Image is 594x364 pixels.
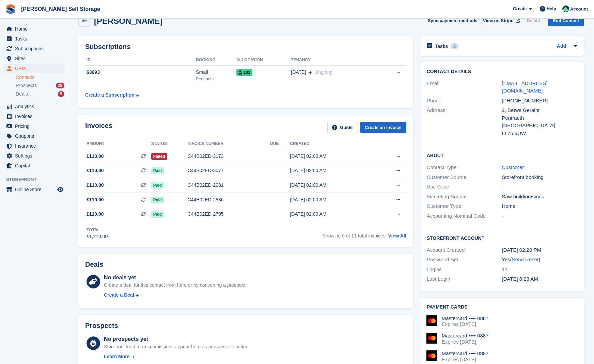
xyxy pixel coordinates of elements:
[502,183,577,191] div: -
[427,202,502,210] div: Customer Type
[502,173,577,181] div: Storefront booking
[427,304,577,310] h2: Payment cards
[87,227,108,233] div: Total
[427,212,502,220] div: Accounting Nominal Code
[502,122,577,130] div: [GEOGRAPHIC_DATA]
[427,266,502,274] div: Logins
[435,43,448,49] h2: Tasks
[502,193,577,201] div: Saw building/signs
[85,92,135,99] div: Create a Subscription
[3,161,64,170] a: menu
[16,82,37,89] span: Prospects
[290,138,373,149] th: Created
[85,69,196,76] div: 63693
[188,211,270,218] div: C44B02ED-2795
[196,69,236,76] div: Small
[151,153,167,160] span: Failed
[188,182,270,189] div: C44B02ED-2981
[426,333,437,344] img: Mastercard Logo
[15,54,56,63] span: Sites
[104,353,129,360] div: Learn More
[15,121,56,131] span: Pricing
[151,167,164,174] span: Paid
[512,257,538,262] a: Send Reset
[510,257,540,262] span: ( )
[290,196,373,203] div: [DATE] 02:00 AM
[104,343,250,350] div: Storefront lead form submissions appear here as prospects to action.
[442,357,489,363] div: Expires [DATE]
[270,138,290,149] th: Due
[502,276,538,282] time: 2025-06-29 07:23:55 UTC
[426,315,437,326] img: Mastercard Logo
[290,167,373,174] div: [DATE] 02:00 AM
[15,64,56,73] span: CRM
[427,256,502,264] div: Password Set
[291,55,377,66] th: Tenancy
[16,74,64,81] a: Contacts
[427,246,502,254] div: Account Created
[3,121,64,131] a: menu
[427,164,502,171] div: Contact Type
[236,69,252,76] span: 102
[18,3,103,15] a: [PERSON_NAME] Self Storage
[426,350,437,361] img: Mastercard Logo
[87,233,108,240] div: £1,210.00
[442,350,489,357] div: Mastercard •••• 0887
[388,233,406,238] a: View All
[3,64,64,73] a: menu
[236,55,291,66] th: Allocation
[196,55,236,66] th: Booking
[427,106,502,137] div: Address
[85,138,151,149] th: Amount
[15,185,56,194] span: Online Store
[87,153,104,160] span: £110.00
[427,97,502,105] div: Phone
[188,138,270,149] th: Invoice number
[427,275,502,283] div: Last Login
[513,5,527,12] span: Create
[3,34,64,44] a: menu
[427,193,502,201] div: Marketing Source
[87,196,104,203] span: £110.00
[502,114,577,122] div: Pentraeth
[3,141,64,151] a: menu
[56,83,64,88] div: 29
[87,211,104,218] span: £110.00
[502,130,577,137] div: LL75 8UW
[427,152,577,159] h2: About
[502,80,547,94] a: [EMAIL_ADDRESS][DOMAIN_NAME]
[15,112,56,121] span: Invoices
[557,43,566,50] a: Add
[451,43,458,49] div: 0
[104,292,134,299] div: Create a Deal
[196,76,236,82] div: Pentraeth
[87,182,104,189] span: £110.00
[428,15,478,26] button: Sync payment methods
[87,167,104,174] span: £110.00
[427,173,502,181] div: Customer Source
[442,315,489,321] div: Mastercard •••• 0887
[3,112,64,121] a: menu
[151,182,164,189] span: Paid
[85,89,139,101] a: Create a Subscription
[94,16,162,26] h2: [PERSON_NAME]
[502,256,577,264] div: Yes
[85,322,118,330] h2: Prospects
[15,151,56,161] span: Settings
[5,4,16,14] img: stora-icon-8386f47178a22dfd0bd8f6a31ec36ba5ce8667c1dd55bd0f319d3a0aa187defe.svg
[502,246,577,254] div: [DATE] 02:20 PM
[6,176,68,183] span: Storefront
[15,131,56,141] span: Coupons
[188,196,270,203] div: C44B02ED-2886
[104,274,247,282] div: No deals yet
[360,122,406,133] a: Create an Invoice
[151,197,164,203] span: Paid
[524,15,543,26] button: Delete
[16,91,28,97] span: Deals
[58,91,64,97] div: 9
[323,233,386,238] span: Showing 5 of 11 total invoices
[483,17,513,24] span: View on Stripe
[16,90,64,98] a: Deals 9
[15,161,56,170] span: Capital
[290,211,373,218] div: [DATE] 02:00 AM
